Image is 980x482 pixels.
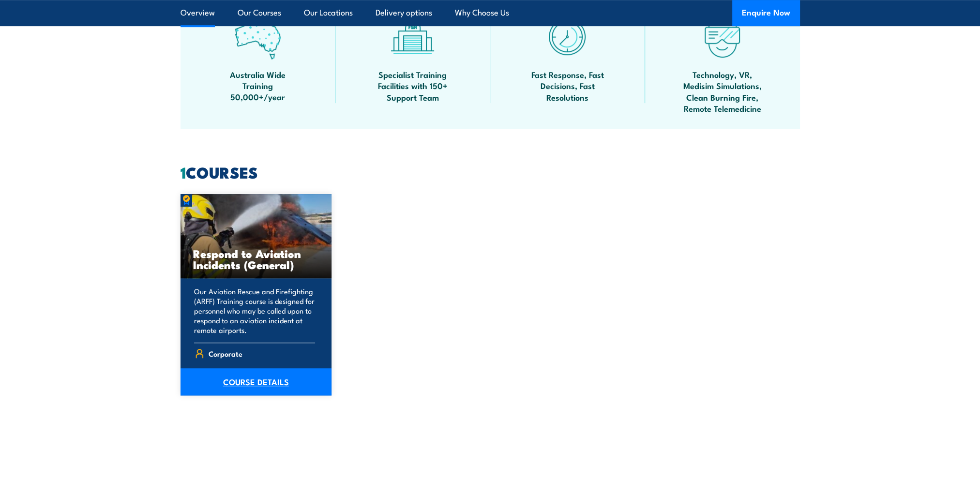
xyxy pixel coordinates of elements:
[214,69,302,103] span: Australia Wide Training 50,000+/year
[194,286,316,335] p: Our Aviation Rescue and Firefighting (ARFF) Training course is designed for personnel who may be ...
[235,14,281,60] img: auswide-icon
[679,69,766,114] span: Technology, VR, Medisim Simulations, Clean Burning Fire, Remote Telemedicine
[544,14,590,60] img: fast-icon
[181,165,800,179] h2: COURSES
[699,14,745,60] img: tech-icon
[209,346,242,361] span: Corporate
[193,248,319,270] h3: Respond to Aviation Incidents (General)
[181,160,186,184] strong: 1
[524,69,611,103] span: Fast Response, Fast Decisions, Fast Resolutions
[369,69,456,103] span: Specialist Training Facilities with 150+ Support Team
[181,368,332,395] a: COURSE DETAILS
[390,14,436,60] img: facilities-icon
